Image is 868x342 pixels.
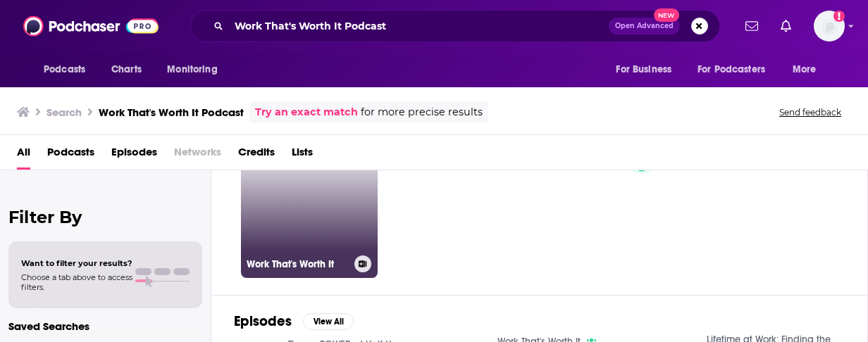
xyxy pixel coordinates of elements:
h3: Search [46,106,82,119]
a: All [17,141,30,170]
a: Episodes [111,141,157,170]
a: Try an exact match [255,104,358,120]
h2: Filter By [8,207,202,227]
button: open menu [34,56,104,83]
h2: Episodes [234,312,292,330]
img: Podchaser - Follow, Share and Rate Podcasts [23,13,159,39]
div: Search podcasts, credits, & more... [190,10,720,42]
span: Networks [174,141,221,170]
span: Logged in as jessicalaino [814,11,845,42]
a: Lists [292,141,313,170]
button: Send feedback [775,106,845,118]
a: Podcasts [47,141,94,170]
button: Open AdvancedNew [609,18,680,34]
span: for more precise results [361,104,483,120]
a: EpisodesView All [234,312,354,330]
img: User Profile [814,11,845,42]
span: Want to filter your results? [21,258,132,268]
input: Search podcasts, credits, & more... [229,15,609,37]
a: Credits [238,141,275,170]
a: Show notifications dropdown [775,14,797,38]
h3: Work That's Worth It [247,258,349,270]
span: For Podcasters [697,60,765,80]
button: open menu [688,56,786,83]
a: Show notifications dropdown [740,14,764,38]
h3: Work That's Worth It Podcast [99,106,244,119]
span: Podcasts [44,60,85,80]
svg: Add a profile image [833,11,845,22]
span: Open Advanced [615,23,674,30]
span: For Business [616,60,671,80]
span: New [654,8,679,22]
span: Choose a tab above to access filters. [21,272,132,292]
span: Monitoring [167,60,217,80]
span: More [793,60,817,80]
button: open menu [783,56,834,83]
p: Saved Searches [8,319,202,333]
span: Charts [111,60,142,80]
button: Show profile menu [814,11,845,42]
a: Charts [102,56,150,83]
a: Work That's Worth It [241,141,378,278]
button: open menu [157,56,235,83]
button: View All [303,313,354,330]
a: 33 [525,141,662,278]
button: open menu [606,56,689,83]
